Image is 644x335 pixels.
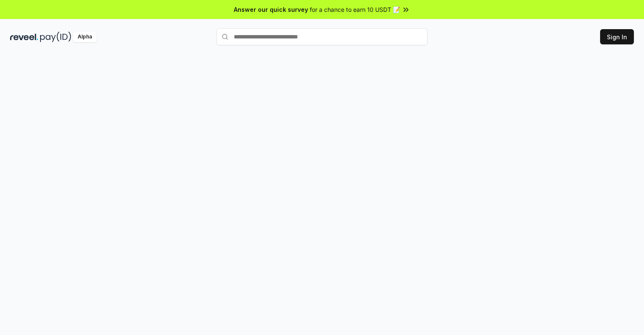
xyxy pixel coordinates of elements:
[40,32,71,42] img: pay_id
[73,32,97,42] div: Alpha
[10,32,38,42] img: reveel_dark
[600,29,634,44] button: Sign In
[310,5,400,14] span: for a chance to earn 10 USDT 📝
[234,5,308,14] span: Answer our quick survey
